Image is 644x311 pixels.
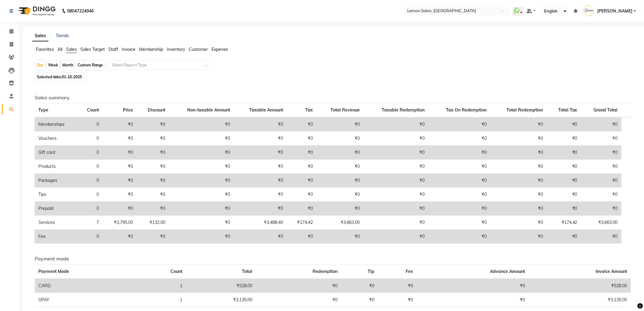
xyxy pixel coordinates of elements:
td: ₹0 [490,188,547,202]
td: ₹0 [490,230,547,244]
td: ₹0 [364,230,429,244]
span: Payment Mode [38,269,69,274]
div: Month [61,61,75,69]
td: ₹0 [137,174,169,188]
span: Type [38,107,48,113]
td: ₹0 [378,293,417,307]
td: ₹0 [234,160,287,174]
span: Sales [66,47,77,52]
td: ₹0 [364,146,429,160]
td: ₹0 [417,293,529,307]
td: Prepaid [35,202,78,216]
a: Trends [56,33,69,38]
td: ₹3,488.40 [234,216,287,230]
td: ₹0 [428,146,490,160]
td: ₹0 [490,146,547,160]
td: ₹0 [317,160,364,174]
span: Non-taxable Amount [187,107,230,113]
td: ₹0 [364,216,429,230]
td: ₹0 [234,188,287,202]
td: ₹0 [490,160,547,174]
td: ₹0 [490,174,547,188]
td: ₹0 [256,293,341,307]
td: Fee [35,230,78,244]
td: ₹0 [234,202,287,216]
td: ₹528.00 [186,279,256,293]
td: ₹0 [417,279,529,293]
td: ₹0 [103,188,137,202]
td: ₹0 [428,174,490,188]
td: ₹0 [169,230,234,244]
span: All [58,47,62,52]
td: Vouchers [35,132,78,146]
h6: Payment mode [35,256,631,262]
td: ₹0 [234,132,287,146]
td: ₹0 [287,174,317,188]
td: ₹0 [287,117,317,132]
td: ₹0 [317,202,364,216]
td: ₹0 [547,132,581,146]
td: Gift card [35,146,78,160]
span: Sales Target [80,47,105,52]
td: CARD [35,279,135,293]
td: ₹0 [490,202,547,216]
td: ₹0 [490,117,547,132]
td: Products [35,160,78,174]
td: ₹0 [428,160,490,174]
span: Tip [368,269,375,274]
td: ₹0 [317,117,364,132]
td: ₹0 [287,146,317,160]
td: ₹0 [581,230,621,244]
td: ₹0 [103,160,137,174]
td: ₹0 [169,132,234,146]
span: Total Redemption [507,107,543,113]
h6: Sales summary [35,95,631,101]
span: [PERSON_NAME] [597,8,632,14]
td: ₹0 [287,188,317,202]
span: Taxable Redemption [382,107,425,113]
td: 0 [78,230,103,244]
td: ₹0 [581,117,621,132]
span: Staff [108,47,118,52]
span: Total Tax [558,107,577,113]
td: ₹0 [287,160,317,174]
td: ₹0 [547,146,581,160]
span: Selected date: [35,73,83,81]
td: ₹0 [428,216,490,230]
span: Advance Amount [490,269,525,274]
td: ₹0 [364,132,429,146]
span: Customer [189,47,208,52]
td: ₹0 [341,293,378,307]
td: ₹0 [287,132,317,146]
td: ₹0 [378,279,417,293]
td: ₹0 [103,174,137,188]
td: ₹0 [547,230,581,244]
td: Packages [35,174,78,188]
td: ₹3,663.00 [581,216,621,230]
td: ₹0 [547,174,581,188]
img: logo [16,2,57,19]
td: ₹0 [169,202,234,216]
span: Fee [406,269,413,274]
td: ₹0 [364,188,429,202]
td: ₹0 [428,202,490,216]
span: Tax [305,107,313,113]
td: 7 [78,216,103,230]
td: ₹0 [317,146,364,160]
td: ₹0 [234,146,287,160]
td: ₹0 [581,174,621,188]
td: ₹0 [137,202,169,216]
span: Count [87,107,99,113]
span: Grand Total [594,107,618,113]
td: ₹0 [169,160,234,174]
td: ₹0 [547,188,581,202]
td: ₹0 [581,160,621,174]
span: Favorites [36,47,54,52]
td: ₹0 [287,230,317,244]
td: ₹3,135.00 [186,293,256,307]
td: ₹0 [103,132,137,146]
td: ₹0 [234,230,287,244]
td: ₹0 [547,160,581,174]
td: GPAY [35,293,135,307]
td: ₹0 [169,117,234,132]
